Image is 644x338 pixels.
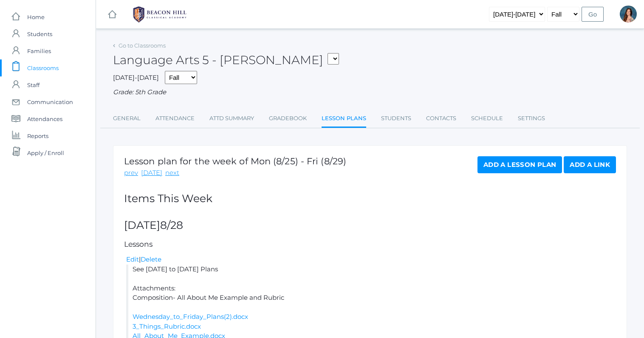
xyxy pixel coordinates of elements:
a: General [113,110,141,127]
span: [DATE]-[DATE] [113,73,159,82]
input: Go [582,7,604,22]
h2: Items This Week [124,193,616,205]
a: Students [381,110,411,127]
h2: [DATE] [124,220,616,231]
img: BHCALogos-05-308ed15e86a5a0abce9b8dd61676a3503ac9727e845dece92d48e8588c001991.png [128,4,192,25]
a: Schedule [471,110,503,127]
a: 3_Things_Rubric.docx [133,322,201,330]
a: Add a Lesson Plan [477,156,562,173]
span: Reports [27,127,48,144]
a: prev [124,168,138,178]
a: Attd Summary [209,110,254,127]
a: Wednesday_to_Friday_Plans(2).docx [133,313,248,321]
div: Rebecca Salazar [620,6,637,23]
span: 8/28 [160,219,183,231]
a: Delete [141,255,161,263]
a: Gradebook [269,110,307,127]
span: Apply / Enroll [27,144,64,161]
a: Edit [126,255,139,263]
span: Communication [27,93,73,110]
a: Go to Classrooms [119,42,166,49]
a: Contacts [426,110,456,127]
h5: Lessons [124,240,616,248]
h1: Lesson plan for the week of Mon (8/25) - Fri (8/29) [124,156,346,166]
a: Lesson Plans [322,110,366,128]
a: next [165,168,179,178]
h2: Language Arts 5 - [PERSON_NAME] [113,54,339,67]
span: Classrooms [27,59,59,76]
span: Staff [27,76,40,93]
div: | [126,255,616,265]
a: Attendance [155,110,195,127]
a: Settings [518,110,545,127]
span: Students [27,25,52,42]
a: Add a Link [564,156,616,173]
span: Home [27,8,45,25]
span: Attendances [27,110,62,127]
div: Grade: 5th Grade [113,87,627,97]
a: [DATE] [141,168,162,178]
span: Families [27,42,51,59]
